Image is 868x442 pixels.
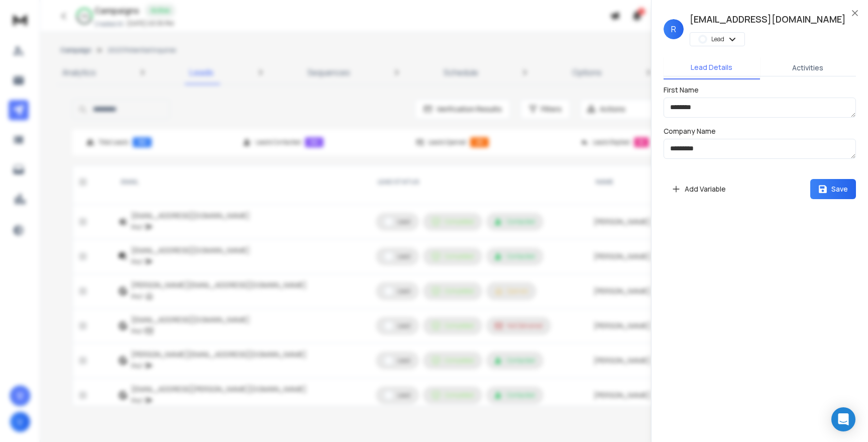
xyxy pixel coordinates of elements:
p: Lead [711,35,724,43]
div: Open Intercom Messenger [831,407,855,431]
button: Lead Details [664,56,760,79]
label: First Name [664,86,699,94]
button: Add Variable [664,179,734,199]
label: Company Name [664,128,716,135]
span: R [664,19,684,39]
h1: [EMAIL_ADDRESS][DOMAIN_NAME] [690,12,846,26]
button: Save [810,179,856,199]
button: Activities [760,57,856,79]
